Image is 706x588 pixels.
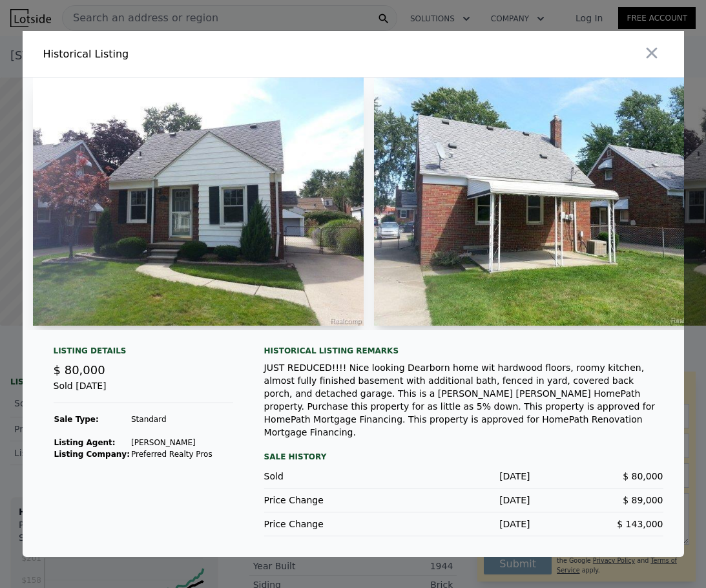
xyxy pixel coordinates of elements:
td: Preferred Realty Pros [130,448,213,460]
div: Historical Listing [43,47,348,62]
div: Sale History [264,449,663,465]
strong: Listing Agent: [54,438,116,447]
span: $ 80,000 [54,363,105,377]
strong: Listing Company: [54,450,130,459]
div: [DATE] [397,518,530,530]
img: Property Img [33,78,364,326]
div: [DATE] [397,470,530,483]
strong: Sale Type: [54,415,99,424]
div: Sold [DATE] [54,379,233,403]
div: Sold [264,470,397,483]
span: $ 143,000 [617,519,663,529]
td: Standard [130,414,213,425]
img: Property Img [374,78,705,326]
span: $ 80,000 [623,471,663,481]
div: Historical Listing remarks [264,346,663,356]
span: $ 89,000 [623,495,663,505]
div: Price Change [264,494,397,507]
div: [DATE] [397,494,530,507]
div: JUST REDUCED!!!! Nice looking Dearborn home wit hardwood floors, roomy kitchen, almost fully fini... [264,361,663,439]
td: [PERSON_NAME] [130,437,213,448]
div: Listing Details [54,346,233,361]
div: Price Change [264,518,397,530]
